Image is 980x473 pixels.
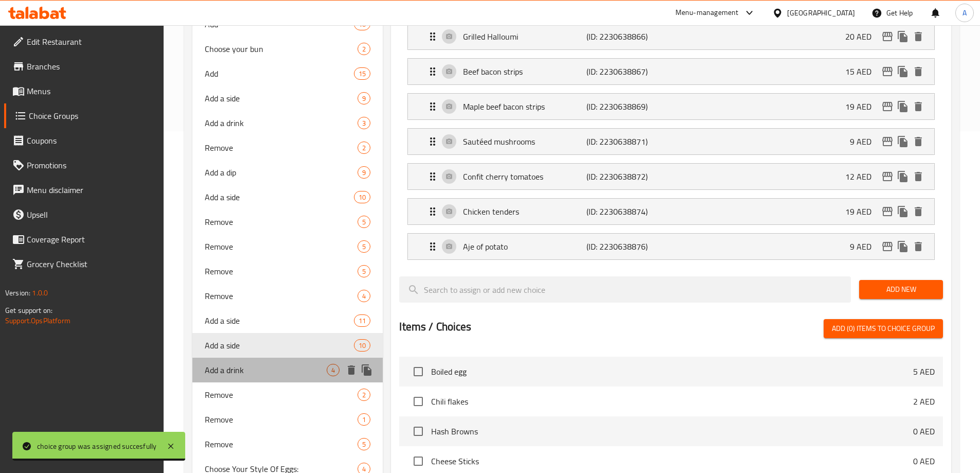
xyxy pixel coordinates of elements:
span: 4 [327,365,339,375]
span: Remove [205,389,358,401]
p: (ID: 2230638869) [586,100,669,113]
span: Add a side [205,191,354,203]
li: Expand [399,124,943,159]
a: Coverage Report [4,227,164,252]
li: Expand [399,54,943,89]
div: Choices [354,339,370,352]
div: Add a dip9 [192,160,383,185]
p: (ID: 2230638874) [586,205,669,218]
span: Promotions [27,159,155,171]
span: Add a side [205,314,354,327]
span: Add (0) items to choice group [832,322,935,335]
span: Add a dip [205,166,358,179]
span: Add a drink [205,364,327,376]
span: Remove [205,240,358,253]
div: Remove5 [192,432,383,457]
button: edit [880,239,895,254]
div: Remove2 [192,135,383,160]
div: Choices [358,389,370,401]
p: (ID: 2230638871) [586,135,669,148]
a: Promotions [4,153,164,178]
div: Expand [408,59,934,84]
div: Expand [408,199,934,224]
div: Expand [408,234,934,259]
div: Remove5 [192,259,383,284]
button: duplicate [895,29,911,44]
div: Choices [354,191,370,203]
span: Remove [205,216,358,228]
div: Choices [358,92,370,104]
button: delete [911,204,926,219]
span: Remove [205,413,358,426]
span: 5 [358,217,370,227]
span: Chili flakes [431,395,913,408]
div: Remove4 [192,284,383,308]
span: Cheese Sticks [431,455,913,467]
span: 1 [358,415,370,425]
span: Choice Groups [29,110,155,122]
p: Beef bacon strips [463,65,586,78]
div: Expand [408,94,934,119]
button: Add New [859,280,943,299]
span: Remove [205,438,358,450]
span: Hash Browns [431,425,913,437]
button: edit [880,169,895,184]
p: 9 AED [850,240,880,253]
p: 2 AED [913,395,935,408]
span: 5 [358,242,370,252]
div: Choices [358,142,370,154]
button: duplicate [359,362,375,378]
div: Choices [358,117,370,129]
p: (ID: 2230638876) [586,240,669,253]
p: (ID: 2230638866) [586,30,669,43]
a: Menus [4,79,164,103]
div: Choices [354,67,370,80]
p: (ID: 2230638867) [586,65,669,78]
p: Aje of potato [463,240,586,253]
button: delete [911,169,926,184]
a: Coupons [4,128,164,153]
span: Add [205,67,354,80]
span: Add a side [205,339,354,352]
span: 15 [354,69,370,79]
span: 4 [358,291,370,301]
span: Grocery Checklist [27,258,155,270]
span: Menus [27,85,155,97]
span: Add [205,18,354,30]
li: Expand [399,194,943,229]
span: Boiled egg [431,365,913,378]
span: 11 [354,316,370,326]
span: Choose your bun [205,43,358,55]
span: 10 [354,341,370,351]
span: Branches [27,60,155,73]
li: Expand [399,89,943,124]
span: Add a side [205,92,358,104]
span: Coupons [27,134,155,147]
div: Expand [408,24,934,49]
span: 1.0.0 [32,286,48,300]
div: Choices [358,290,370,302]
p: 0 AED [913,455,935,467]
button: duplicate [895,134,911,149]
span: Add New [867,283,935,296]
button: duplicate [895,169,911,184]
button: delete [911,134,926,149]
p: 0 AED [913,425,935,437]
span: Menu disclaimer [27,184,155,196]
span: Scrambled egg [431,336,913,348]
a: Upsell [4,202,164,227]
p: 19 AED [845,100,880,113]
button: duplicate [895,204,911,219]
span: Remove [205,265,358,277]
a: Menu disclaimer [4,178,164,202]
div: Expand [408,164,934,189]
li: Expand [399,159,943,194]
button: delete [911,29,926,44]
p: Maple beef bacon strips [463,100,586,113]
span: Get support on: [5,304,52,317]
span: 5 [358,440,370,449]
p: Confit cherry tomatoes [463,170,586,183]
div: Choices [327,364,340,376]
button: delete [344,362,359,378]
p: 5 AED [913,365,935,378]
